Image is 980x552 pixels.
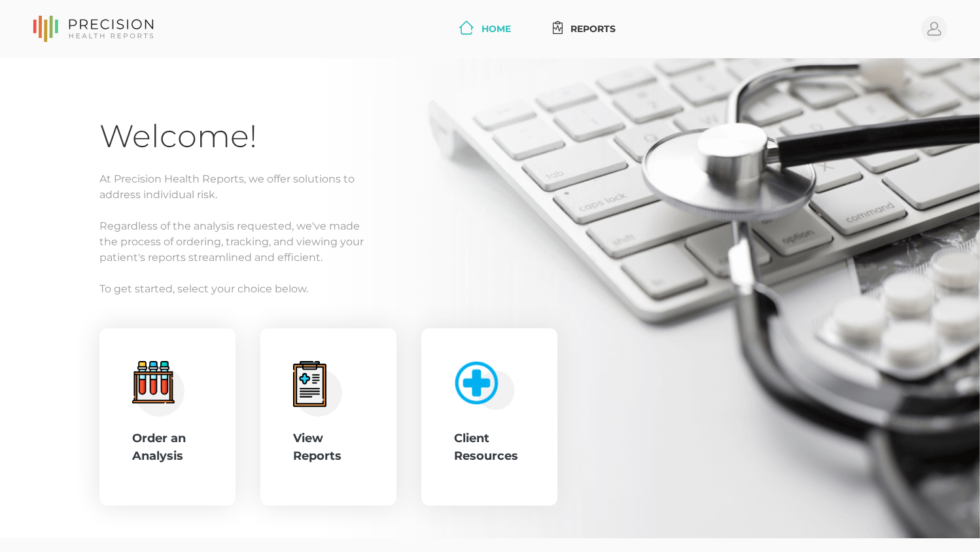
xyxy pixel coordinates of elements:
[293,430,364,465] div: View Reports
[99,281,881,297] p: To get started, select your choice below.
[99,117,881,156] h1: Welcome!
[548,17,621,41] a: Reports
[454,17,516,41] a: Home
[99,171,881,203] p: At Precision Health Reports, we offer solutions to address individual risk.
[132,430,203,465] div: Order an Analysis
[448,355,516,411] img: client-resource.c5a3b187.png
[454,430,525,465] div: Client Resources
[99,218,881,266] p: Regardless of the analysis requested, we've made the process of ordering, tracking, and viewing y...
